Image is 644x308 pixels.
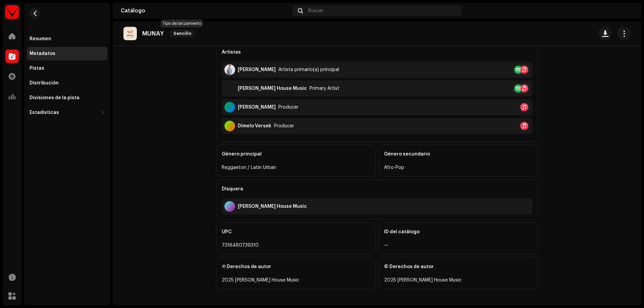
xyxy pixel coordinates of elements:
[5,5,19,19] img: 965abd8d-6f4a-46fb-bcac-6c79d124f280
[238,105,276,110] div: [PERSON_NAME]
[623,5,633,16] img: 8d7d6402-e759-424a-adf5-f4cd6fb6b00d
[169,29,196,38] span: Sencillo
[238,204,307,209] div: [PERSON_NAME] House Music
[222,164,370,172] div: Reggaeton / Latin Urban
[384,257,532,276] div: © Derechos de autor
[142,30,164,37] p: MUNAY
[224,64,235,75] img: 5cf0b410-396e-485d-bb3d-d2f5fe548344
[222,145,370,164] div: Género principal
[384,223,532,241] div: ID del catálogo
[30,66,44,71] div: Pistas
[384,164,532,172] div: Afro-Pop
[238,86,307,91] div: [PERSON_NAME] House Music
[27,106,107,119] re-m-nav-dropdown: Estadísticas
[27,76,107,90] re-m-nav-item: Distribución
[222,257,370,276] div: Ⓟ Derechos de autor
[27,91,107,105] re-m-nav-item: Divisiones de la pista
[30,36,51,42] div: Resumen
[224,83,235,94] img: 783e97d0-5db1-4004-81f8-051db4424d6b
[27,32,107,46] re-m-nav-item: Resumen
[222,241,370,249] div: 7316480739310
[222,43,532,62] div: Artistas
[222,223,370,241] div: UPC
[238,123,271,129] div: Dímelo Versek
[310,86,339,91] div: Primary Artist
[274,123,294,129] div: Producer
[27,62,107,75] re-m-nav-item: Pistas
[384,241,532,249] div: —
[30,51,55,56] div: Metadatos
[123,27,137,40] img: 0ea352b2-da46-4591-b83c-af2135acc9e0
[222,180,532,198] div: Disquera
[238,67,276,72] div: [PERSON_NAME]
[384,145,532,164] div: Género secundario
[30,80,59,86] div: Distribución
[384,276,532,284] div: 2025 [PERSON_NAME] House Music
[30,110,59,115] div: Estadísticas
[308,8,323,13] span: Buscar
[121,8,290,13] div: Catálogo
[27,47,107,60] re-m-nav-item: Metadatos
[222,276,370,284] div: 2025 [PERSON_NAME] House Music
[278,67,339,72] div: Artista primario(a) principal
[30,95,79,101] div: Divisiones de la pista
[278,105,299,110] div: Producer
